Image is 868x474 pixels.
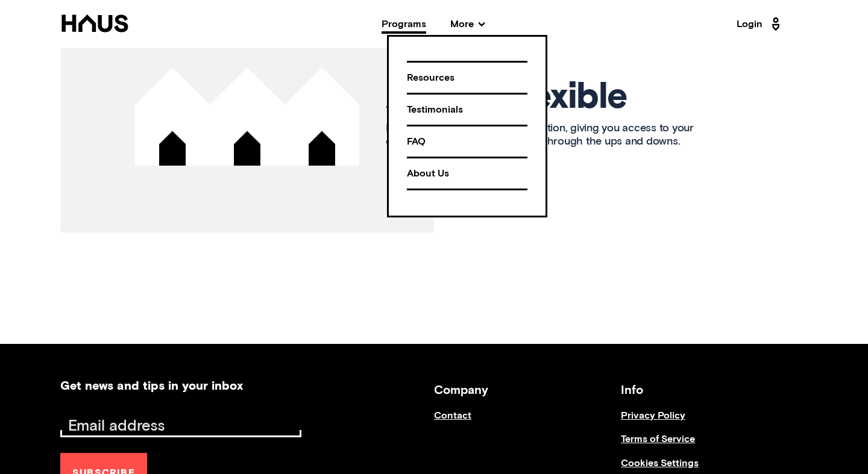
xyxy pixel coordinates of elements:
a: Programs [382,19,426,29]
img: ETx2qbR.png [135,67,359,165]
a: Testimonials [407,93,527,125]
h2: Always flexible [386,80,722,116]
h3: Company [434,380,621,401]
a: FAQ [407,125,527,157]
h3: Info [621,380,808,401]
a: Terms of Service [621,434,808,457]
div: Resources [407,67,527,89]
a: Login [737,14,784,34]
a: Resources [407,61,527,93]
input: Email address [63,418,301,435]
h2: Get news and tips in your inbox [60,380,243,392]
a: Privacy Policy [621,410,808,434]
div: About Us [407,163,527,184]
div: Testimonials [407,99,527,120]
p: Haus offers the most flexible solution, giving you access to your equity when you need it, helpin... [386,122,722,148]
span: More [450,19,485,29]
a: Contact [434,410,621,434]
div: FAQ [407,131,527,152]
a: About Us [407,157,527,190]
